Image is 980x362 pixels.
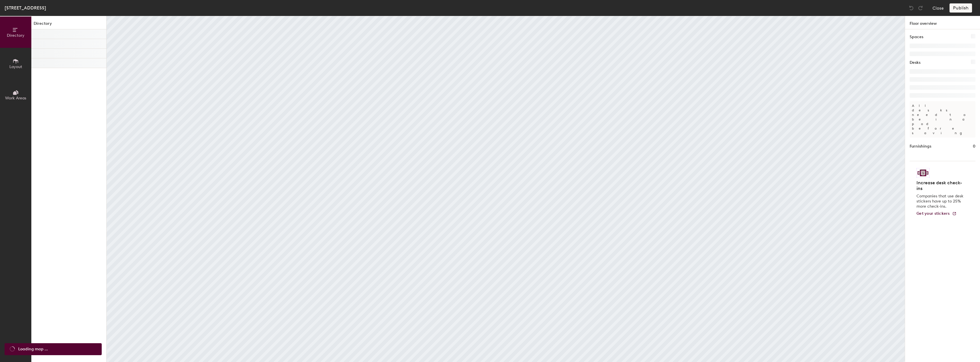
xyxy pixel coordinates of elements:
[31,21,106,29] h1: Directory
[910,60,920,66] h1: Desks
[905,16,980,29] h1: Floor overview
[916,211,950,216] span: Get your stickers
[916,211,957,216] a: Get your stickers
[18,346,48,352] span: Loading map ...
[916,180,965,191] h4: Increase desk check-ins
[107,16,905,362] canvas: Map
[932,3,944,13] button: Close
[910,34,923,40] h1: Spaces
[916,194,965,209] p: Companies that use desk stickers have up to 25% more check-ins.
[908,5,914,11] img: Undo
[9,64,22,69] span: Layout
[910,101,975,138] p: All desks need to be in a pod before saving
[5,96,26,101] span: Work Areas
[910,143,931,150] h1: Furnishings
[973,143,975,150] h1: 0
[918,5,923,11] img: Redo
[916,168,930,178] img: Sticker logo
[5,4,46,11] div: [STREET_ADDRESS]
[7,33,24,38] span: Directory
